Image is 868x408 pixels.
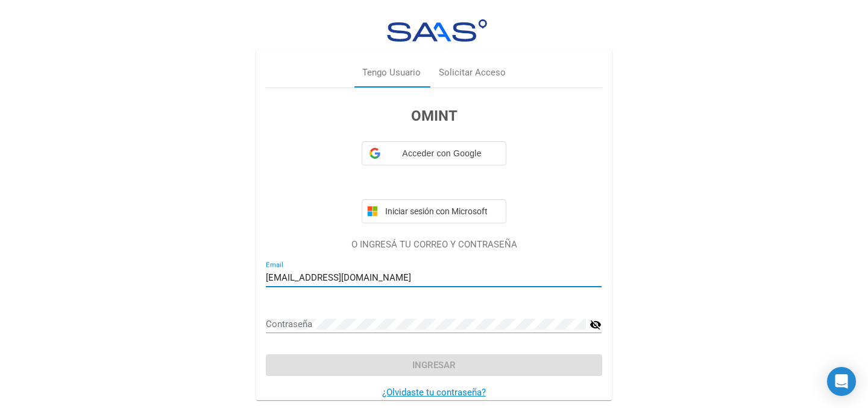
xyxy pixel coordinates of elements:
span: Iniciar sesión con Microsoft [383,206,501,216]
div: Open Intercom Messenger [827,367,856,396]
p: O INGRESÁ TU CORREO Y CONTRASEÑA [266,238,602,252]
div: Acceder con Google [362,141,506,165]
div: Solicitar Acceso [439,66,506,80]
button: Ingresar [266,354,602,376]
a: ¿Olvidaste tu contraseña? [382,387,486,398]
div: Tengo Usuario [362,66,421,80]
h3: OMINT [266,105,602,127]
span: Ingresar [412,360,456,371]
button: Iniciar sesión con Microsoft [362,199,506,223]
iframe: Botón de Acceder con Google [356,164,512,191]
mat-icon: visibility_off [590,317,602,332]
span: Acceder con Google [385,147,498,160]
